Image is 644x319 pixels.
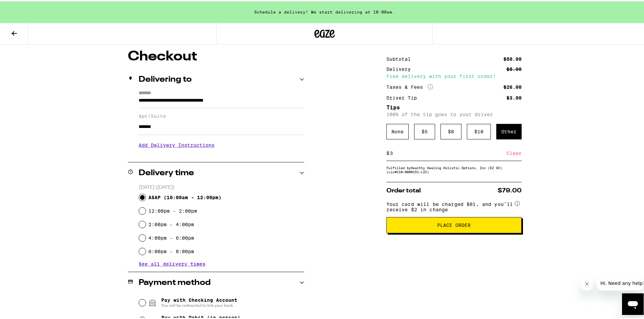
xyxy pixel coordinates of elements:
[596,274,644,289] iframe: Message from company
[148,207,197,212] label: 12:00pm - 2:00pm
[506,94,522,99] div: $3.00
[161,296,237,307] span: Pay with Checking Account
[386,65,415,70] div: Delivery
[139,112,304,117] label: Apt/Suite
[386,198,514,211] span: Your card will be charged $81, and you’ll receive $2 in change
[161,301,237,307] span: You will be redirected to link your bank
[139,183,304,189] p: [DATE] ([DATE])
[386,123,409,138] div: None
[386,186,421,192] span: Order total
[386,164,522,172] div: Fulfilled by Healthy Healing Holistic Options, Inc (EZ OC) (Lic# C10-0000151-LIC )
[389,149,506,155] input: 0
[580,276,594,289] iframe: Close message
[386,73,522,77] div: Free delivery with your first order!
[506,144,522,159] div: Clear
[139,152,304,157] p: We'll contact you at [PHONE_NUMBER] when we arrive
[498,186,522,192] span: $79.00
[139,260,206,265] button: See all delivery times
[386,104,522,109] h5: Tips
[386,94,422,99] div: Driver Tip
[414,123,435,138] div: $ 5
[496,123,522,138] div: Other
[503,83,522,88] div: $26.00
[4,5,49,10] span: Hi. Need any help?
[467,123,491,138] div: $ 10
[148,247,194,253] label: 6:00pm - 8:00pm
[148,220,194,226] label: 2:00pm - 4:00pm
[386,110,522,116] p: 100% of the tip goes to your driver
[139,277,211,286] h2: Payment method
[128,49,304,62] h1: Checkout
[386,83,433,89] div: Taxes & Fees
[161,314,240,319] span: Pay with Debit (in person)
[139,168,194,176] h2: Delivery time
[437,221,471,226] span: Place Order
[503,55,522,60] div: $50.00
[622,292,644,314] iframe: Button to launch messaging window
[386,144,389,159] div: $
[506,65,522,70] div: $5.00
[440,123,461,138] div: $ 8
[148,193,221,199] span: ASAP ( 10:00am - 12:00pm )
[386,216,522,232] button: Place Order
[139,136,304,152] h3: Add Delivery Instructions
[386,55,415,60] div: Subtotal
[139,74,192,82] h2: Delivering to
[148,234,194,239] label: 4:00pm - 6:00pm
